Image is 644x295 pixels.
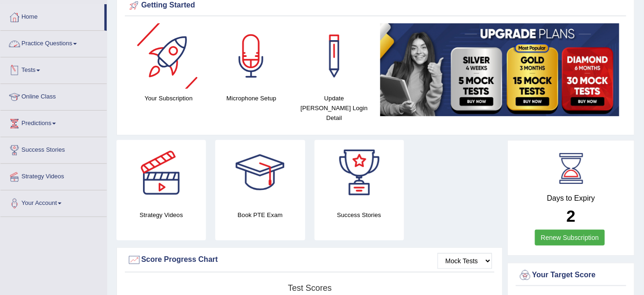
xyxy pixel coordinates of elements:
h4: Success Stories [315,210,404,220]
a: Home [0,4,104,28]
a: Your Account [0,190,107,214]
a: Practice Questions [0,31,107,54]
b: 2 [567,207,575,225]
h4: Strategy Videos [116,210,206,220]
h4: Your Subscription [132,93,206,103]
img: small5.jpg [380,23,619,116]
h4: Update [PERSON_NAME] Login Detail [297,93,371,123]
a: Tests [0,57,107,81]
a: Online Class [0,84,107,107]
h4: Days to Expiry [518,194,624,203]
a: Success Stories [0,137,107,161]
a: Predictions [0,111,107,134]
div: Score Progress Chart [127,253,492,267]
h4: Book PTE Exam [215,210,305,220]
a: Renew Subscription [535,230,605,246]
tspan: Test scores [288,283,332,293]
div: Your Target Score [518,268,624,282]
a: Strategy Videos [0,164,107,187]
h4: Microphone Setup [215,93,288,103]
